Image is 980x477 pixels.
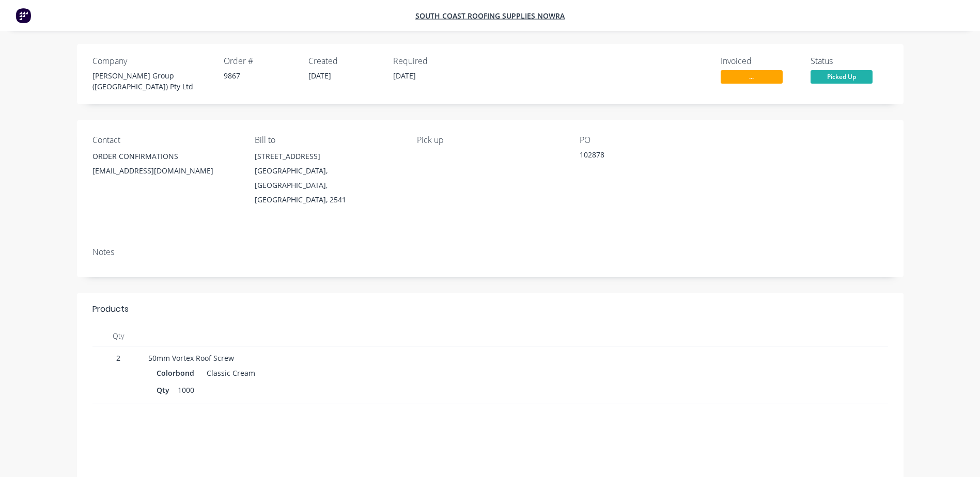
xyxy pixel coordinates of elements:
div: [STREET_ADDRESS][GEOGRAPHIC_DATA], [GEOGRAPHIC_DATA], [GEOGRAPHIC_DATA], 2541 [255,149,400,207]
div: ORDER CONFIRMATIONS [92,149,238,164]
span: [DATE] [393,71,416,81]
div: Products [92,303,129,315]
div: [STREET_ADDRESS] [255,149,400,164]
div: Created [308,56,381,66]
div: Order # [224,56,296,66]
img: Factory [15,8,31,23]
div: 9867 [224,70,296,81]
div: Bill to [255,135,400,145]
div: Company [92,56,211,66]
div: 102878 [580,149,709,164]
div: [EMAIL_ADDRESS][DOMAIN_NAME] [92,164,238,178]
span: ... [721,70,783,83]
div: Status [811,56,888,66]
span: 50mm Vortex Roof Screw [148,353,234,363]
div: PO [580,135,725,145]
div: ORDER CONFIRMATIONS[EMAIL_ADDRESS][DOMAIN_NAME] [92,149,238,182]
div: [GEOGRAPHIC_DATA], [GEOGRAPHIC_DATA], [GEOGRAPHIC_DATA], 2541 [255,164,400,207]
a: South Coast Roofing Supplies Nowra [415,11,565,21]
div: Required [393,56,465,66]
span: [DATE] [308,71,331,81]
div: Contact [92,135,238,145]
div: 1000 [174,383,198,397]
span: 2 [97,353,140,363]
div: Colorbond [157,365,198,380]
div: Invoiced [721,56,798,66]
div: Pick up [417,135,563,145]
div: Qty [92,326,144,346]
div: Qty [157,383,174,397]
div: [PERSON_NAME] Group ([GEOGRAPHIC_DATA]) Pty Ltd [92,70,211,92]
div: Classic Cream [203,365,255,380]
span: Picked Up [811,70,873,83]
div: Notes [92,247,888,257]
